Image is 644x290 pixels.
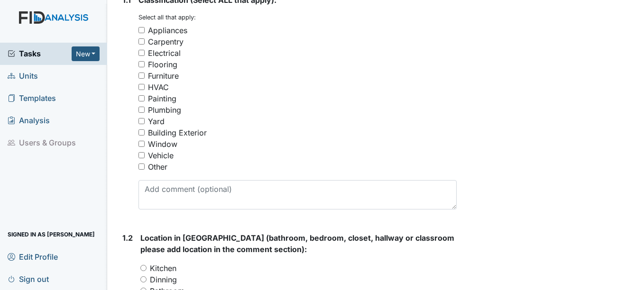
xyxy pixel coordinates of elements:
input: HVAC [138,84,145,90]
div: Plumbing [148,104,181,116]
span: Units [8,69,38,83]
input: Other [138,163,145,170]
span: Sign out [8,272,49,286]
input: Vehicle [138,152,145,158]
input: Appliances [138,27,145,33]
input: Building Exterior [138,129,145,136]
div: Flooring [148,59,177,70]
input: Plumbing [138,107,145,113]
input: Electrical [138,50,145,56]
label: Dinning [150,274,177,285]
div: Other [148,161,167,172]
span: Signed in as [PERSON_NAME] [8,227,95,242]
span: Templates [8,91,56,106]
input: Flooring [138,61,145,67]
div: Building Exterior [148,127,207,138]
div: HVAC [148,82,169,93]
button: New [72,46,100,61]
a: Tasks [8,48,72,59]
input: Dinning [140,276,147,282]
span: Edit Profile [8,249,58,264]
label: 1.2 [122,232,133,244]
label: Kitchen [150,263,176,274]
span: Location in [GEOGRAPHIC_DATA] (bathroom, bedroom, closet, hallway or classroom please add locatio... [140,233,454,254]
input: Window [138,141,145,147]
div: Yard [148,116,165,127]
div: Window [148,138,177,150]
input: Furniture [138,72,145,79]
span: Analysis [8,113,50,128]
div: Electrical [148,47,181,59]
input: Carpentry [138,38,145,45]
input: Painting [138,95,145,101]
div: Painting [148,93,176,104]
input: Kitchen [140,265,147,271]
input: Yard [138,118,145,124]
div: Appliances [148,25,187,36]
small: Select all that apply: [138,14,196,21]
div: Vehicle [148,150,174,161]
div: Carpentry [148,36,184,47]
div: Furniture [148,70,179,82]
